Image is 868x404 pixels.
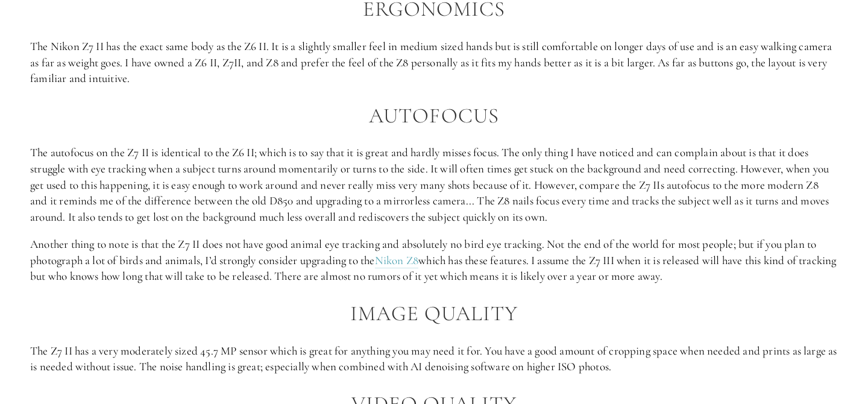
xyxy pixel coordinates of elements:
[30,145,838,225] p: The autofocus on the Z7 II is identical to the Z6 II; which is to say that it is great and hardly...
[30,302,838,326] h2: Image Quality
[30,343,838,375] p: The Z7 II has a very moderately sized 45.7 MP sensor which is great for anything you may need it ...
[30,39,838,87] p: The Nikon Z7 II has the exact same body as the Z6 II. It is a slightly smaller feel in medium siz...
[30,236,838,285] p: Another thing to note is that the Z7 II does not have good animal eye tracking and absolutely no ...
[30,104,838,128] h2: Autofocus
[375,253,419,268] a: Nikon Z8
